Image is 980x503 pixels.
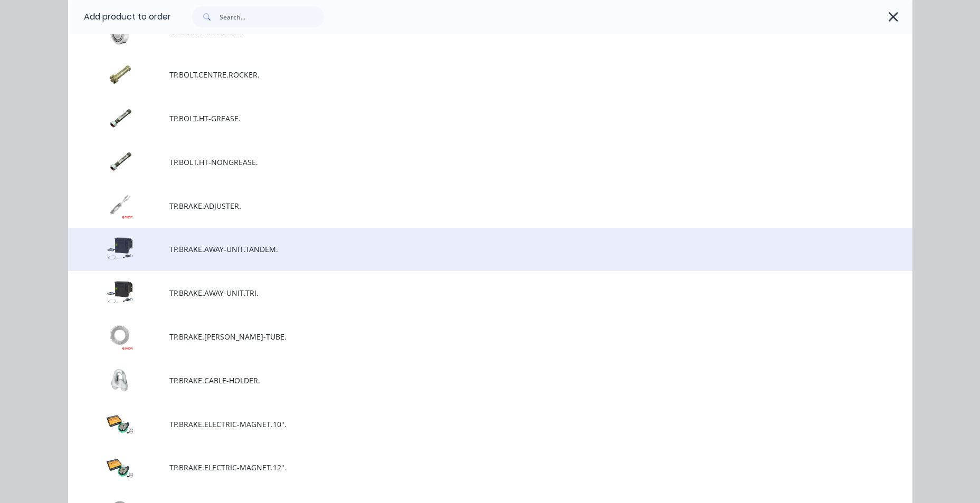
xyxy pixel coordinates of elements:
span: TP.BRAKE.[PERSON_NAME]-TUBE. [169,331,764,342]
span: TP.BRAKE.ELECTRIC-MAGNET.10". [169,419,764,430]
span: TP.BRAKE.ADJUSTER. [169,200,764,211]
span: TP.BRAKE.AWAY-UNIT.TANDEM. [169,244,764,255]
span: TP.BOLT.HT-NONGREASE. [169,157,764,168]
span: TP.BRAKE.ELECTRIC-MAGNET.12". [169,462,764,473]
span: TP.BRAKE.AWAY-UNIT.TRI. [169,287,764,298]
span: TP.BOLT.CENTRE.ROCKER. [169,69,764,80]
span: TP.BOLT.HT-GREASE. [169,113,764,124]
span: TP.BRAKE.CABLE-HOLDER. [169,375,764,386]
input: Search... [220,6,324,27]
